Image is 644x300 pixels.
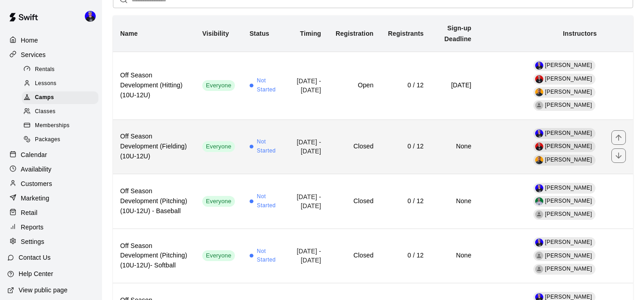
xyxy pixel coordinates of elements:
div: Memberships [22,119,98,132]
td: [DATE] - [DATE] [287,174,328,229]
span: [PERSON_NAME] [545,102,592,108]
p: Reports [21,223,44,232]
img: Tyler LeClair [535,238,543,247]
div: Joe Hurowitz [535,101,543,110]
h6: 0 / 12 [388,142,424,152]
img: Nick Evans [535,143,543,151]
p: Services [21,50,46,59]
b: Timing [300,30,322,37]
div: Lessons [22,77,98,90]
img: Tyler LeClair [85,11,96,22]
h6: Off Season Development (Fielding) (10U-12U) [120,132,188,162]
span: [PERSON_NAME] [545,239,592,245]
a: Customers [7,177,95,190]
h6: Off Season Development (Hitting) (10U-12U) [120,71,188,100]
span: [PERSON_NAME] [545,157,592,163]
span: Everyone [202,143,235,151]
span: [PERSON_NAME] [545,198,592,204]
span: [PERSON_NAME] [545,211,592,217]
div: Classes [22,105,98,118]
b: Name [120,30,138,37]
p: Availability [21,165,52,174]
h6: 0 / 12 [388,81,424,90]
span: Packages [35,135,60,144]
div: This service is visible to all of your customers [202,80,235,91]
a: Lessons [22,76,102,90]
p: Home [21,36,38,45]
a: Availability [7,162,95,176]
span: Not Started [257,247,279,265]
img: Eliezer Zambrano [535,88,543,96]
div: Rentals [22,63,98,76]
span: Not Started [257,76,279,95]
h6: [DATE] [438,81,471,90]
div: Anthony Zona [535,197,543,205]
a: Services [7,48,95,62]
span: [PERSON_NAME] [545,143,592,149]
a: Home [7,33,95,47]
button: move item down [611,148,626,163]
p: Settings [21,237,44,246]
span: Lessons [35,79,57,88]
img: Tyler LeClair [535,62,543,70]
td: [DATE] - [DATE] [287,229,328,283]
span: Memberships [35,121,69,130]
span: [PERSON_NAME] [545,130,592,136]
span: [PERSON_NAME] [545,62,592,68]
span: [PERSON_NAME] [545,266,592,272]
span: Not Started [257,138,279,156]
p: Customers [21,179,52,188]
h6: 0 / 12 [388,196,424,206]
span: Camps [35,93,54,102]
div: This service is visible to all of your customers [202,196,235,207]
p: View public page [19,286,68,295]
div: Tabby Dabney [535,252,543,260]
h6: None [438,251,471,261]
b: Status [249,30,269,37]
b: Registrants [388,30,424,37]
span: Rentals [35,65,55,74]
p: Retail [21,208,38,217]
div: Marketing [7,191,95,205]
span: Everyone [202,252,235,260]
span: Not Started [257,192,279,210]
img: Tyler LeClair [535,184,543,192]
td: [DATE] - [DATE] [287,52,328,119]
button: move item up [611,130,626,145]
a: Retail [7,206,95,219]
a: Reports [7,220,95,234]
span: [PERSON_NAME] [545,294,592,300]
div: This service is visible to all of your customers [202,250,235,261]
b: Sign-up Deadline [444,24,472,43]
div: Tyler LeClair [83,7,102,25]
span: Everyone [202,81,235,90]
h6: None [438,142,471,152]
b: Instructors [563,30,597,37]
span: [PERSON_NAME] [545,252,592,259]
div: Lauren Murphy [535,265,543,273]
a: Calendar [7,148,95,162]
h6: Open [336,81,373,90]
b: Registration [336,30,373,37]
a: Memberships [22,119,102,133]
a: Packages [22,133,102,147]
div: Camps [22,91,98,104]
img: Tyler LeClair [535,129,543,138]
h6: Off Season Development (Pitching) (10U-12U)- Softball [120,241,188,271]
p: Contact Us [19,253,51,262]
div: Joe Hurowitz [535,210,543,219]
div: Eliezer Zambrano [535,156,543,164]
span: Everyone [202,197,235,206]
img: Nick Evans [535,75,543,83]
